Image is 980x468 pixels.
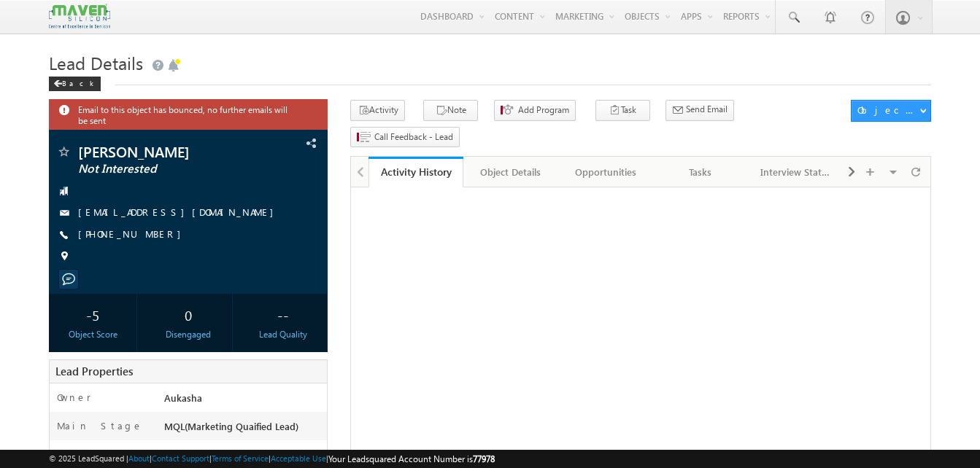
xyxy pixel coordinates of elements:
span: Aukasha [164,391,202,404]
div: Interview Status [760,163,830,181]
label: Main Stage [57,419,143,432]
div: Object Score [53,328,133,341]
span: [PERSON_NAME] [78,144,250,159]
div: MQL(Marketing Quaified Lead) [161,419,327,440]
span: Not Interested [78,162,250,176]
span: Call Feedback - Lead [374,130,453,144]
a: Contact Support [152,453,209,463]
div: DVcon [161,448,327,468]
span: Send Email [686,103,728,116]
span: Email to this object has bounced, no further emails will be sent [78,103,290,126]
div: -5 [53,301,133,328]
div: Lead Quality [243,328,323,341]
span: Your Leadsquared Account Number is [328,453,495,464]
a: Activity History [369,157,463,187]
div: Disengaged [148,328,228,341]
span: Add Program [518,104,569,117]
button: Add Program [494,100,576,121]
div: -- [243,301,323,328]
a: Acceptable Use [271,453,326,463]
span: 77978 [473,453,495,464]
span: Lead Properties [55,364,133,378]
a: Back [49,76,108,88]
span: Lead Details [49,51,143,74]
button: Send Email [665,100,734,121]
div: Activity History [379,165,452,179]
a: About [128,453,150,463]
button: Activity [350,100,405,121]
img: Custom Logo [49,4,110,29]
a: Opportunities [559,157,654,187]
div: Tasks [665,163,736,181]
div: Opportunities [571,163,641,181]
div: Object Details [475,163,545,181]
a: Object Details [463,157,558,187]
div: 0 [148,301,228,328]
a: Tasks [654,157,749,187]
div: Back [49,77,101,91]
button: Task [595,100,650,121]
span: © 2025 LeadSquared | | | | | [49,452,495,466]
span: [EMAIL_ADDRESS][DOMAIN_NAME] [78,206,281,220]
button: Note [423,100,478,121]
a: Terms of Service [212,453,269,463]
div: Object Actions [857,104,919,117]
a: Interview Status [749,157,844,187]
button: Call Feedback - Lead [350,127,460,148]
button: Object Actions [851,100,931,122]
label: Owner [57,391,91,404]
span: [PHONE_NUMBER] [78,227,188,242]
